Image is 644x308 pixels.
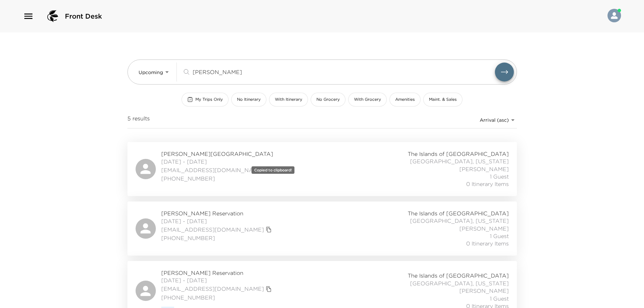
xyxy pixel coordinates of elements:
button: With Itinerary [269,93,308,106]
span: [DATE] - [DATE] [161,158,273,165]
span: 1 Guest [490,295,509,302]
span: [GEOGRAPHIC_DATA], [US_STATE] [410,217,509,224]
input: Search by traveler, residence, or concierge [193,68,495,76]
img: User [607,9,621,22]
span: [PERSON_NAME] [459,287,509,294]
span: [PHONE_NUMBER] [161,234,273,242]
button: Maint. & Sales [423,93,462,106]
span: With Grocery [354,97,381,102]
span: 0 Itinerary Items [466,180,509,188]
span: 5 results [127,115,150,125]
span: [PERSON_NAME][GEOGRAPHIC_DATA] [161,150,273,158]
span: [GEOGRAPHIC_DATA], [US_STATE] [410,280,509,287]
button: No Itinerary [231,93,266,106]
span: 1 Guest [490,232,509,240]
button: copy primary member email [264,225,273,234]
span: [PERSON_NAME] Reservation [161,269,273,277]
span: [GEOGRAPHIC_DATA], [US_STATE] [410,158,509,165]
span: Amenities [395,97,415,102]
span: [PERSON_NAME] [459,225,509,232]
span: [PERSON_NAME] Reservation [161,210,273,217]
a: [EMAIL_ADDRESS][DOMAIN_NAME] [161,166,264,174]
a: [EMAIL_ADDRESS][DOMAIN_NAME] [161,285,264,292]
span: No Grocery [316,97,340,102]
button: My Trips Only [182,93,229,106]
span: With Itinerary [275,97,302,102]
span: 0 Itinerary Items [466,240,509,247]
span: 1 Guest [490,173,509,180]
a: [PERSON_NAME][GEOGRAPHIC_DATA][DATE] - [DATE][EMAIL_ADDRESS][DOMAIN_NAME]copy primary member emai... [127,142,517,196]
span: [PHONE_NUMBER] [161,294,273,301]
span: My Trips Only [195,97,223,102]
span: Arrival (asc) [480,117,509,123]
img: logo [45,8,61,24]
span: [PHONE_NUMBER] [161,175,273,182]
span: The Islands of [GEOGRAPHIC_DATA] [408,210,509,217]
button: copy primary member email [264,284,273,294]
span: Upcoming [139,69,163,75]
div: Copied to clipboard! [252,166,294,174]
a: [PERSON_NAME] Reservation[DATE] - [DATE][EMAIL_ADDRESS][DOMAIN_NAME]copy primary member email[PHO... [127,202,517,256]
span: The Islands of [GEOGRAPHIC_DATA] [408,272,509,279]
span: Front Desk [65,11,102,21]
span: Maint. & Sales [429,97,457,102]
span: [DATE] - [DATE] [161,277,273,284]
button: With Grocery [348,93,387,106]
span: No Itinerary [237,97,261,102]
span: [PERSON_NAME] [459,165,509,173]
span: The Islands of [GEOGRAPHIC_DATA] [408,150,509,158]
span: [DATE] - [DATE] [161,217,273,225]
button: Amenities [389,93,421,106]
a: [EMAIL_ADDRESS][DOMAIN_NAME] [161,226,264,233]
button: No Grocery [311,93,345,106]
